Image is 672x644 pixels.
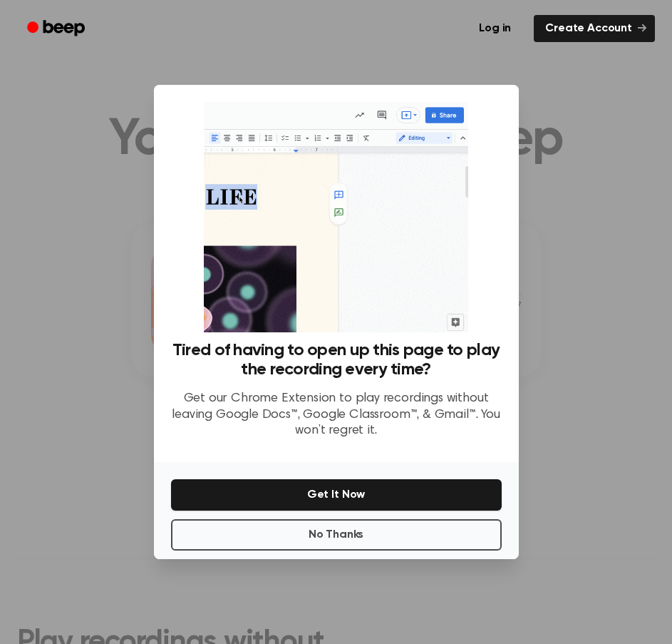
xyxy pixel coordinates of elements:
[171,479,502,511] button: Get It Now
[171,391,502,439] p: Get our Chrome Extension to play recordings without leaving Google Docs™, Google Classroom™, & Gm...
[171,341,502,379] h3: Tired of having to open up this page to play the recording every time?
[534,15,655,42] a: Create Account
[171,519,502,551] button: No Thanks
[465,12,525,45] a: Log in
[17,15,98,43] a: Beep
[204,102,468,332] img: Beep extension in action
